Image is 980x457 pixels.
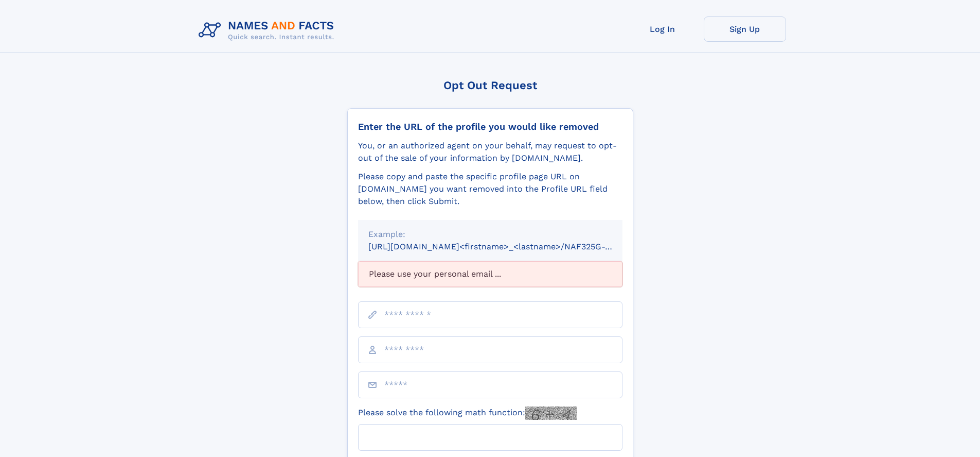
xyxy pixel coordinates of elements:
div: Please use your personal email ... [358,261,622,287]
small: [URL][DOMAIN_NAME]<firstname>_<lastname>/NAF325G-xxxxxxxx [368,242,642,251]
div: Enter the URL of the profile you would like removed [358,121,622,132]
img: Logo Names and Facts [194,16,343,44]
div: Example: [368,228,612,241]
div: Please copy and paste the specific profile page URL on [DOMAIN_NAME] you want removed into the Pr... [358,171,622,208]
div: Opt Out Request [347,79,633,92]
div: You, or an authorized agent on your behalf, may request to opt-out of the sale of your informatio... [358,140,622,164]
a: Sign Up [704,16,786,42]
label: Please solve the following math function: [358,407,577,420]
a: Log In [621,16,704,42]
